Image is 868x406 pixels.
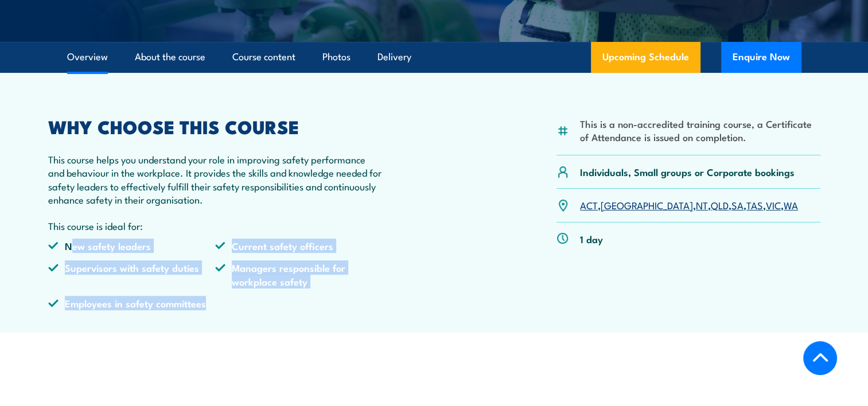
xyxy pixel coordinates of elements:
p: This course is ideal for: [48,219,383,232]
li: This is a non-accredited training course, a Certificate of Attendance is issued on completion. [580,117,820,144]
a: WA [784,198,798,212]
a: [GEOGRAPHIC_DATA] [601,198,693,212]
a: Upcoming Schedule [591,42,700,73]
a: NT [696,198,708,212]
li: Employees in safety committees [48,296,216,310]
li: Supervisors with safety duties [48,261,216,288]
p: This course helps you understand your role in improving safety performance and behaviour in the w... [48,153,383,206]
a: ACT [580,198,598,212]
p: , , , , , , , [580,198,798,212]
a: Delivery [377,42,411,72]
p: 1 day [580,232,603,245]
h2: WHY CHOOSE THIS COURSE [48,118,383,134]
li: Current safety officers [215,239,383,252]
button: Enquire Now [721,42,801,73]
a: Overview [67,42,108,72]
a: QLD [711,198,729,212]
a: Course content [232,42,295,72]
a: About the course [135,42,205,72]
a: VIC [766,198,781,212]
li: New safety leaders [48,239,216,252]
a: SA [731,198,744,212]
a: TAS [746,198,763,212]
li: Managers responsible for workplace safety [215,261,383,288]
a: Photos [322,42,351,72]
p: Individuals, Small groups or Corporate bookings [580,165,795,178]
